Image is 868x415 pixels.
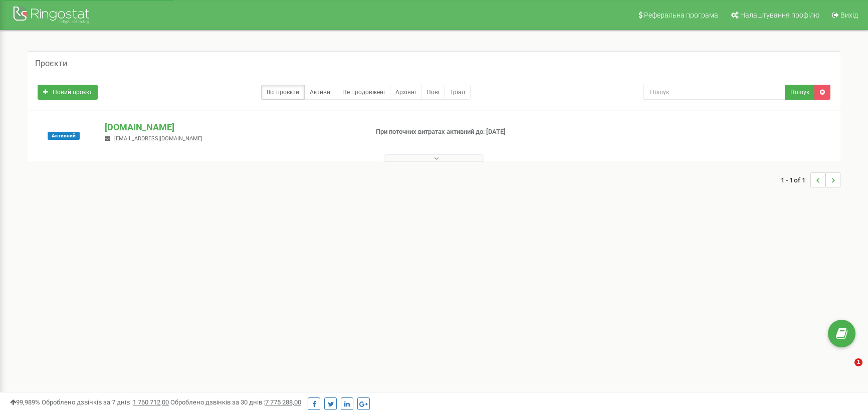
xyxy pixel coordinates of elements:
[261,85,305,100] a: Всі проєкти
[781,162,840,197] nav: ...
[48,132,80,140] span: Активний
[390,85,421,100] a: Архівні
[35,59,67,68] h5: Проєкти
[445,85,471,100] a: Тріал
[10,398,40,406] span: 99,989%
[421,85,445,100] a: Нові
[785,85,815,100] button: Пошук
[740,11,819,19] span: Налаштування профілю
[834,358,858,382] iframe: Intercom live chat
[133,398,169,406] u: 1 760 712,00
[781,172,810,187] span: 1 - 1 of 1
[337,85,390,100] a: Не продовжені
[840,11,858,19] span: Вихід
[643,85,785,100] input: Пошук
[38,85,98,100] a: Новий проєкт
[105,121,359,134] p: [DOMAIN_NAME]
[42,398,169,406] span: Оброблено дзвінків за 7 днів :
[854,358,862,366] span: 1
[170,398,301,406] span: Оброблено дзвінків за 30 днів :
[644,11,718,19] span: Реферальна програма
[304,85,337,100] a: Активні
[265,398,301,406] u: 7 775 288,00
[376,127,563,137] p: При поточних витратах активний до: [DATE]
[114,135,202,142] span: [EMAIL_ADDRESS][DOMAIN_NAME]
